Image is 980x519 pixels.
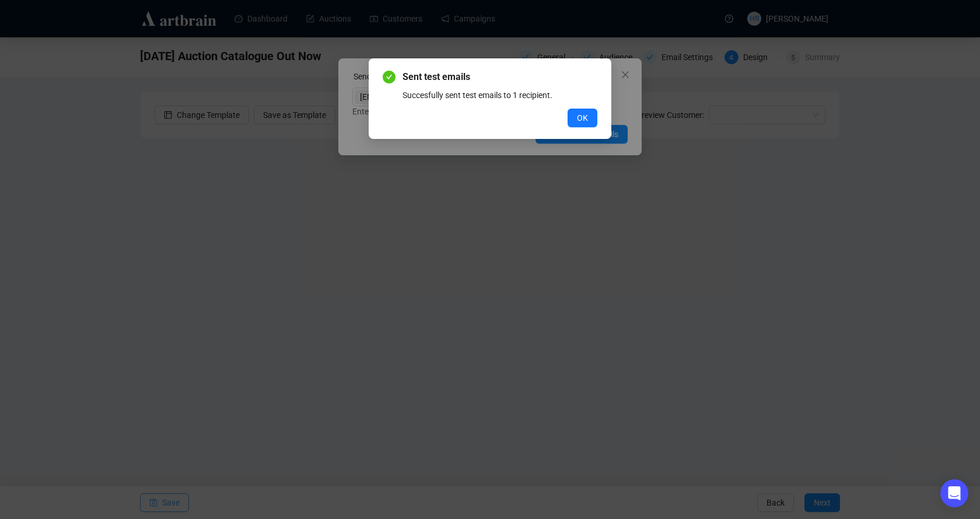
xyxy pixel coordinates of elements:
[940,479,968,507] div: Open Intercom Messenger
[568,109,597,127] button: OK
[577,112,588,124] span: OK
[383,71,395,83] span: check-circle
[402,70,597,84] span: Sent test emails
[402,89,597,102] div: Succesfully sent test emails to 1 recipient.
